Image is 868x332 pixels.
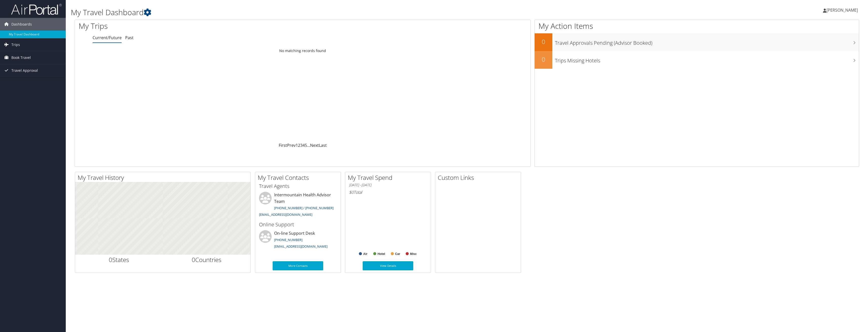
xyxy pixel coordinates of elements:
h3: Online Support [259,221,337,228]
h2: States [79,255,159,264]
h1: My Action Items [535,21,859,31]
h3: Travel Agents [259,183,337,190]
span: $0 [349,189,354,195]
a: [PHONE_NUMBER] [274,238,302,242]
text: Car [395,252,400,256]
li: Intermountain Health Advisor Team [256,192,339,219]
a: View Details [363,261,413,270]
a: Past [125,35,134,40]
h1: My Trips [79,21,337,31]
h2: Custom Links [438,173,521,182]
a: 4 [302,143,305,148]
span: 0 [192,255,195,264]
text: Misc [410,252,417,256]
a: [PHONE_NUMBER] / [PHONE_NUMBER] [274,206,334,210]
h3: Trips Missing Hotels [555,55,859,64]
img: airportal-logo.png [11,3,62,15]
text: Hotel [378,252,385,256]
h3: Travel Approvals Pending (Advisor Booked) [555,37,859,46]
span: Trips [11,38,20,51]
h2: 0 [535,37,552,46]
span: Book Travel [11,51,31,64]
h2: 0 [535,55,552,64]
h2: Countries [167,255,247,264]
a: Prev [287,143,296,148]
a: [PERSON_NAME] [823,3,863,18]
a: First [279,143,287,148]
span: 0 [109,255,112,264]
text: Air [363,252,367,256]
a: More Contacts [273,261,323,270]
h2: My Travel History [78,173,250,182]
a: 5 [305,143,307,148]
a: Current/Future [93,35,122,40]
a: 3 [300,143,302,148]
a: Next [310,143,319,148]
h1: My Travel Dashboard [71,7,599,18]
a: 0Trips Missing Hotels [535,51,859,69]
a: [EMAIL_ADDRESS][DOMAIN_NAME] [259,212,312,217]
a: 2 [298,143,300,148]
a: [EMAIL_ADDRESS][DOMAIN_NAME] [274,244,328,249]
a: 0Travel Approvals Pending (Advisor Booked) [535,33,859,51]
a: 1 [296,143,298,148]
span: Travel Approval [11,64,38,77]
span: Dashboards [11,18,32,31]
td: No matching records found [75,46,530,55]
li: On-line Support Desk [256,230,339,251]
span: … [307,143,310,148]
h2: My Travel Contacts [258,173,341,182]
h2: My Travel Spend [348,173,431,182]
a: Last [319,143,327,148]
h6: [DATE] - [DATE] [349,183,427,187]
span: [PERSON_NAME] [827,7,858,13]
h6: Total [349,189,427,195]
